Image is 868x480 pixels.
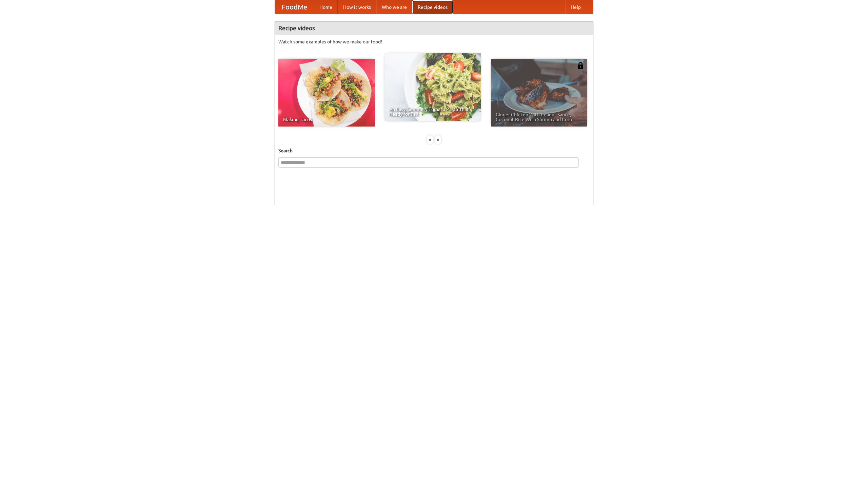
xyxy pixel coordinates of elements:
a: Help [565,0,586,14]
a: Who we are [376,0,412,14]
a: Recipe videos [412,0,453,14]
a: An Easy, Summery Tomato Pasta That's Ready for Fall [384,53,481,121]
a: How it works [338,0,376,14]
a: Home [314,0,338,14]
p: Watch some examples of how we make our food! [278,38,590,45]
div: » [435,135,441,144]
span: Making Tacos [283,117,370,122]
h4: Recipe videos [275,21,593,35]
h5: Search [278,147,590,154]
div: « [427,135,433,144]
span: An Easy, Summery Tomato Pasta That's Ready for Fall [389,107,476,116]
a: Making Tacos [278,59,375,127]
a: FoodMe [275,0,314,14]
img: 483408.png [577,62,584,69]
